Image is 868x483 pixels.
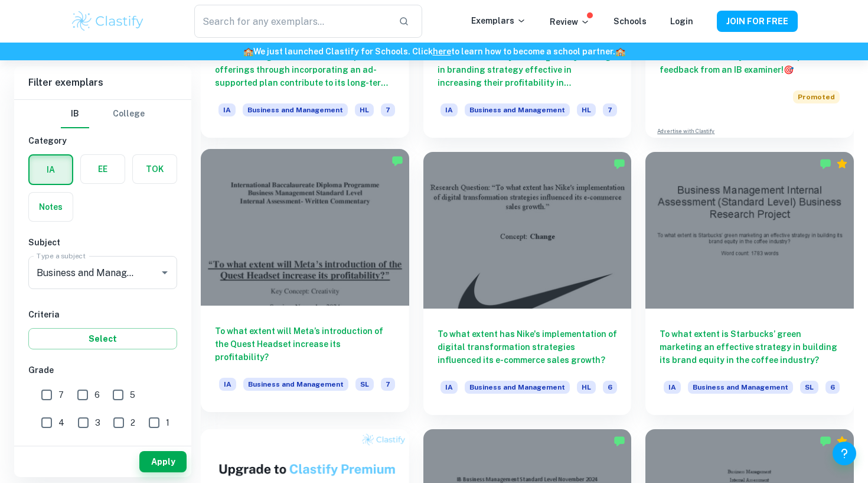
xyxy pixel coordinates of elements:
span: 4 [58,416,64,429]
a: To what extent has Nike's implementation of digital transformation strategies influenced its e-co... [423,152,632,414]
span: 3 [95,416,100,429]
a: Login [670,17,693,26]
button: Apply [139,451,187,472]
span: Business and Management [465,103,570,116]
span: 6 [825,381,840,394]
span: 🏫 [615,47,625,56]
button: Open [156,264,173,281]
h6: To what extent is [PERSON_NAME]’s change in branding strategy effective in increasing their profi... [438,50,618,89]
button: JOIN FOR FREE [717,11,798,32]
span: HL [577,381,596,394]
a: To what extent will Meta’s introduction of the Quest Headset increase its profitability?IABusines... [201,152,409,414]
h6: Category [28,134,177,147]
span: 5 [130,388,135,401]
h6: Did the change in Netflix's subscription offerings through incorporating an ad-supported plan con... [215,50,395,89]
span: 7 [58,388,64,401]
h6: We just launched Clastify for Schools. Click to learn how to become a school partner. [2,45,866,58]
img: Marked [820,158,831,170]
span: SL [800,381,818,394]
span: 7 [603,103,617,116]
h6: To what extent will Meta’s introduction of the Quest Headset increase its profitability? [215,325,395,364]
img: Marked [614,435,625,447]
h6: Filter exemplars [14,66,191,99]
img: Marked [391,155,403,167]
img: Marked [820,435,831,447]
span: 7 [381,378,395,391]
a: Advertise with Clastify [657,127,714,135]
div: Premium [836,435,848,447]
span: IA [440,103,458,116]
p: Exemplars [471,14,526,27]
h6: Subject [28,236,177,249]
span: SL [355,378,374,391]
label: Type a subject [37,251,86,261]
button: Notes [29,193,73,221]
h6: Criteria [28,308,177,321]
span: 2 [130,416,135,429]
div: Filter type choice [61,100,145,128]
span: 1 [166,416,169,429]
a: Schools [614,17,647,26]
button: IA [30,155,72,184]
button: Help and Feedback [833,442,856,465]
button: Select [28,328,177,349]
span: Promoted [793,90,840,103]
button: College [113,100,145,128]
span: Business and Management [465,381,570,394]
img: Clastify logo [70,9,145,33]
span: 7 [381,103,395,116]
span: Business and Management [243,378,348,391]
h6: To what extent has Nike's implementation of digital transformation strategies influenced its e-co... [438,328,618,367]
h6: Grade [28,364,177,377]
span: 🏫 [243,47,253,56]
span: 6 [94,388,100,401]
button: IB [61,100,89,128]
span: IA [219,378,236,391]
button: EE [81,155,125,183]
span: 🎯 [784,65,794,74]
p: Review [550,15,590,28]
h6: Want full marks on your IA ? Get expert feedback from an IB examiner! [660,50,840,76]
h6: To what extent is Starbucks’ green marketing an effective strategy in building its brand equity i... [660,328,840,367]
a: here [433,47,451,56]
span: HL [577,103,596,116]
span: Business and Management [243,103,348,116]
a: To what extent is Starbucks’ green marketing an effective strategy in building its brand equity i... [645,152,854,414]
img: Marked [614,158,625,170]
span: 6 [603,381,617,394]
input: Search for any exemplars... [194,5,389,38]
span: IA [218,103,236,116]
span: HL [355,103,374,116]
span: IA [664,381,681,394]
div: Premium [836,158,848,170]
span: IA [440,381,458,394]
button: TOK [133,155,177,183]
span: Business and Management [688,381,793,394]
